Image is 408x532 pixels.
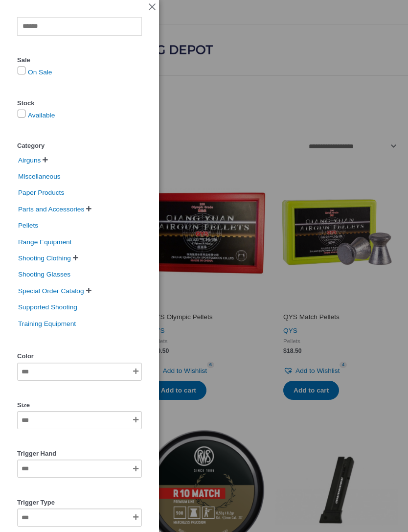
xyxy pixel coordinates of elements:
[17,300,78,314] span: Supported Shooting
[17,284,85,298] span: Special Order Catalog
[17,172,62,180] a: Miscellaneous
[17,254,72,261] a: Shooting Clothing
[17,267,71,281] span: Shooting Glasses
[28,112,55,119] a: Available
[17,54,142,66] div: Sale
[17,448,142,460] div: Trigger Hand
[17,251,72,265] span: Shooting Clothing
[73,254,78,261] span: 
[17,153,42,167] span: Airguns
[17,320,77,327] a: Training Equipment
[17,202,85,216] span: Parts and Accessories
[17,140,142,152] div: Category
[17,238,72,245] a: Range Equipment
[17,97,142,109] div: Stock
[43,157,48,163] span: 
[86,206,91,212] span: 
[17,350,142,362] div: Color
[17,169,62,184] span: Miscellaneous
[28,69,52,76] a: On Sale
[17,189,65,196] a: Paper Products
[17,222,39,229] a: Pellets
[17,156,42,163] a: Airguns
[17,303,78,311] a: Supported Shooting
[17,218,39,232] span: Pellets
[148,2,157,13] span: Close Off-Canvas Sidebar
[18,67,25,74] input: On Sale
[17,317,77,331] span: Training Equipment
[17,497,142,509] div: Trigger Type
[17,185,65,200] span: Paper Products
[17,399,142,411] div: Size
[17,235,72,249] span: Range Equipment
[17,287,85,294] a: Special Order Catalog
[17,271,71,278] a: Shooting Glasses
[17,205,85,212] a: Parts and Accessories
[86,287,91,294] span: 
[18,110,25,117] input: Available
